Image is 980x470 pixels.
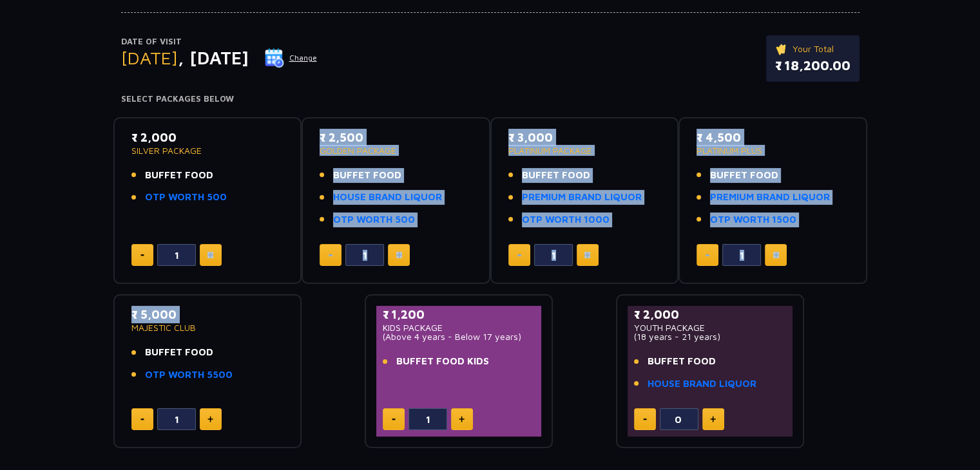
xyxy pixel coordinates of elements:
[329,254,332,256] img: minus
[131,146,284,155] p: SILVER PACKAGE
[383,323,535,332] p: KIDS PACKAGE
[178,47,249,68] span: , [DATE]
[140,254,144,256] img: minus
[131,306,284,323] p: ₹ 5,000
[459,416,465,422] img: plus
[333,168,401,183] span: BUFFET FOOD
[634,323,787,332] p: YOUTH PACKAGE
[710,416,716,422] img: plus
[522,212,610,227] a: OTP WORTH 1000
[207,252,213,258] img: plus
[710,190,830,205] a: PREMIUM BRAND LIQUOR
[775,42,850,56] p: Your Total
[131,323,284,332] p: MAJESTIC CLUB
[634,332,787,341] p: (18 years - 21 years)
[383,332,535,341] p: (Above 4 years - Below 17 years)
[145,345,213,360] span: BUFFET FOOD
[710,168,778,183] span: BUFFET FOOD
[121,47,178,68] span: [DATE]
[775,42,789,56] img: ticket
[773,252,779,258] img: plus
[634,306,787,323] p: ₹ 2,000
[517,254,521,256] img: minus
[320,129,472,146] p: ₹ 2,500
[522,190,642,205] a: PREMIUM BRAND LIQUOR
[121,35,318,48] p: Date of Visit
[706,254,709,256] img: minus
[710,212,796,227] a: OTP WORTH 1500
[121,94,860,104] h4: Select Packages Below
[131,129,284,146] p: ₹ 2,000
[584,252,590,258] img: plus
[775,56,850,75] p: ₹ 18,200.00
[383,306,535,323] p: ₹ 1,200
[396,252,402,258] img: plus
[648,377,756,391] a: HOUSE BRAND LIQUOR
[140,418,144,420] img: minus
[508,146,661,155] p: PLATINUM PACKAGE
[396,354,489,369] span: BUFFET FOOD KIDS
[333,212,415,227] a: OTP WORTH 500
[697,129,849,146] p: ₹ 4,500
[697,146,849,155] p: PLATINUM PLUS
[207,416,213,422] img: plus
[145,368,233,382] a: OTP WORTH 5500
[522,168,590,183] span: BUFFET FOOD
[145,168,213,183] span: BUFFET FOOD
[508,129,661,146] p: ₹ 3,000
[320,146,472,155] p: GOLDEN PACKAGE
[648,354,716,369] span: BUFFET FOOD
[264,48,318,68] button: Change
[392,418,396,420] img: minus
[333,190,442,205] a: HOUSE BRAND LIQUOR
[643,418,647,420] img: minus
[145,190,227,205] a: OTP WORTH 500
